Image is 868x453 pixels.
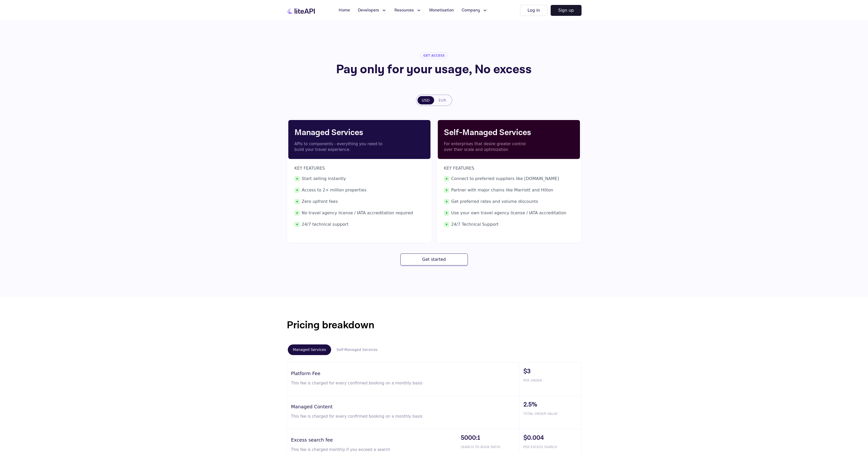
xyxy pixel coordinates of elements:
button: EUR [434,96,451,104]
p: KEY FEATURES [444,165,574,171]
h3: Managed Content [291,403,519,410]
h3: Excess search fee [291,436,457,443]
span: 2.5% [523,400,581,409]
button: Log in [520,5,548,16]
span: Resources [394,7,414,14]
button: Company [459,5,491,16]
span: Partner with major chains like Marriott and Hilton [444,187,574,193]
button: Managed Services [288,344,331,355]
p: APIs to components - everything you need to build your travel experience. [295,141,385,153]
span: PER EXCESS SEARCH [523,445,581,449]
span: Developers [358,7,379,14]
h3: Platform Fee [291,370,519,377]
button: USD [418,96,434,104]
span: 5000:1 [461,433,519,443]
span: $0.004 [523,433,581,443]
a: Monetisation [426,5,457,16]
button: Resources [391,5,425,16]
p: This fee is charged for every confirmed booking on a monthly basis [291,380,428,386]
button: Developers [355,5,390,16]
span: 24/7 Technical Support [444,221,574,228]
span: Home [339,7,350,14]
button: Sign up [551,5,581,16]
span: SEARCH TO BOOK RATIO [461,445,519,449]
span: Connect to preferred suppliers like [DOMAIN_NAME] [444,176,574,182]
span: TOTAL ORDER VALUE [523,411,581,416]
p: For enterprises that desire greater control over their scale and optimization [444,141,535,153]
span: 24/7 technical support [295,221,424,228]
span: Get preferred rates and volume discounts [444,198,574,205]
h1: Pricing breakdown [287,317,582,333]
span: Company [462,7,480,14]
span: Monetisation [429,7,454,14]
span: Access to 2+ million properties [295,187,424,193]
p: This fee is charged for every confirmed booking on a monthly basis [291,413,428,419]
span: Zero upfront fees [295,198,424,205]
a: Home [336,5,353,16]
button: Self-Managed Services [331,344,383,355]
h4: Self-Managed Services [444,126,574,139]
p: KEY FEATURES [295,165,424,171]
h4: Managed Services [295,126,424,139]
span: No travel agency license / IATA accreditation required [295,210,424,216]
span: Start selling instantly [295,176,424,182]
span: GET ACCESS [420,52,448,59]
span: Use your own travel agency license / IATA accreditation [444,210,574,216]
button: Get started [400,254,468,265]
span: PER ORDER [523,378,581,383]
h1: Pay only for your usage, No excess [301,63,566,76]
span: $3 [523,367,581,376]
